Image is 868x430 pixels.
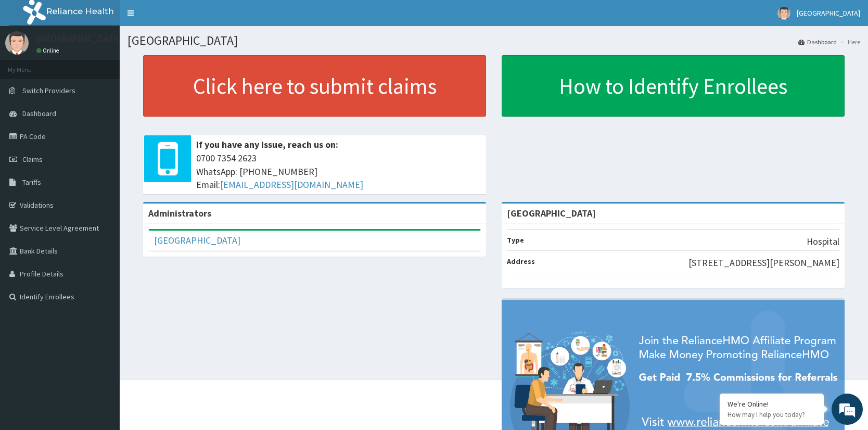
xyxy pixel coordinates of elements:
b: Administrators [148,207,211,219]
li: Here [838,37,860,46]
p: [STREET_ADDRESS][PERSON_NAME] [688,256,839,270]
b: Address [507,257,535,266]
a: Dashboard [798,37,837,46]
span: Dashboard [22,109,56,118]
span: Switch Providers [22,86,75,95]
span: Claims [22,155,43,164]
div: We're Online! [727,399,816,409]
img: User Image [777,7,790,20]
b: Type [507,235,524,245]
p: [GEOGRAPHIC_DATA] [36,34,122,43]
span: [GEOGRAPHIC_DATA] [797,8,860,18]
p: Hospital [807,235,839,248]
strong: [GEOGRAPHIC_DATA] [507,207,596,219]
span: Tariffs [22,178,41,187]
a: How to Identify Enrollees [502,55,845,117]
p: How may I help you today? [727,410,816,419]
a: [GEOGRAPHIC_DATA] [154,234,240,246]
img: User Image [5,31,29,55]
b: If you have any issue, reach us on: [196,138,338,150]
a: Online [36,47,61,54]
h1: [GEOGRAPHIC_DATA] [127,34,860,47]
span: 0700 7354 2623 WhatsApp: [PHONE_NUMBER] Email: [196,151,481,192]
a: [EMAIL_ADDRESS][DOMAIN_NAME] [220,179,363,191]
a: Click here to submit claims [143,55,486,117]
